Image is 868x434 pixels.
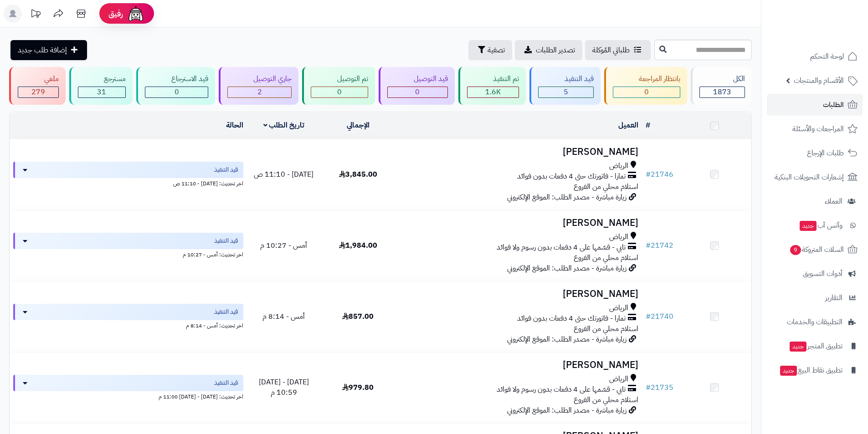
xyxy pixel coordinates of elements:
[10,40,87,60] a: إضافة طلب جديد
[262,311,305,322] span: أمس - 8:14 م
[574,252,638,263] span: استلام محلي من الفروع
[536,45,575,56] span: تصدير الطلبات
[699,74,745,84] div: الكل
[342,311,374,322] span: 857.00
[602,67,689,105] a: بانتظار المراجعة 0
[609,232,628,242] span: الرياض
[767,118,863,140] a: المراجعات والأسئلة
[646,382,651,393] span: #
[214,307,238,317] span: قيد التنفيذ
[767,214,863,236] a: وآتس آبجديد
[13,178,243,188] div: اخر تحديث: [DATE] - 11:10 ص
[377,67,457,105] a: قيد التوصيل 0
[347,120,370,131] a: الإجمالي
[507,192,627,203] span: زيارة مباشرة - مصدر الطلب: الموقع الإلكتروني
[175,87,179,97] span: 0
[226,120,243,131] a: الحالة
[825,291,842,304] span: التقارير
[803,267,842,280] span: أدوات التسويق
[689,67,754,105] a: الكل1873
[592,45,630,56] span: طلباتي المُوكلة
[145,87,208,97] div: 0
[300,67,377,105] a: تم التوصيل 0
[789,243,844,256] span: السلات المتروكة
[618,120,638,131] a: العميل
[613,74,681,84] div: بانتظار المراجعة
[259,377,309,398] span: [DATE] - [DATE] 10:59 م
[399,289,638,299] h3: [PERSON_NAME]
[415,87,420,97] span: 0
[515,40,582,60] a: تصدير الطلبات
[609,374,628,384] span: الرياض
[457,67,528,105] a: تم التنفيذ 1.6K
[646,382,673,393] a: #21735
[539,87,593,97] div: 5
[646,311,673,322] a: #21740
[257,87,262,97] span: 2
[613,87,680,97] div: 0
[311,87,368,97] div: 0
[574,394,638,405] span: استلام محلي من الفروع
[488,45,505,56] span: تصفية
[468,40,512,60] button: تصفية
[7,67,67,105] a: ملغي 279
[806,20,859,40] img: logo-2.png
[263,120,305,131] a: تاريخ الطلب
[810,50,844,63] span: لوحة التحكم
[825,195,842,208] span: العملاء
[789,340,842,352] span: تطبيق المتجر
[799,219,842,232] span: وآتس آب
[646,311,651,322] span: #
[467,87,519,97] div: 1556
[339,240,377,251] span: 1,984.00
[823,98,844,111] span: الطلبات
[342,382,374,393] span: 979.80
[18,74,59,84] div: ملغي
[13,320,243,330] div: اخر تحديث: أمس - 8:14 م
[767,239,863,260] a: السلات المتروكة9
[97,87,106,97] span: 31
[767,166,863,188] a: إشعارات التحويلات البنكية
[18,87,58,97] div: 279
[214,236,238,245] span: قيد التنفيذ
[564,87,568,97] span: 5
[767,263,863,285] a: أدوات التسويق
[644,87,649,97] span: 0
[134,67,217,105] a: قيد الاسترجاع 0
[646,120,650,131] a: #
[767,311,863,333] a: التطبيقات والخدمات
[528,67,602,105] a: قيد التنفيذ 5
[646,240,673,251] a: #21742
[790,342,806,352] span: جديد
[609,303,628,313] span: الرياض
[78,87,126,97] div: 31
[311,74,368,84] div: تم التوصيل
[585,40,651,60] a: طلباتي المُوكلة
[399,147,638,157] h3: [PERSON_NAME]
[228,87,292,97] div: 2
[214,378,238,388] span: قيد التنفيذ
[767,359,863,381] a: تطبيق نقاط البيعجديد
[767,335,863,357] a: تطبيق المتجرجديد
[67,67,135,105] a: مسترجع 31
[787,316,842,328] span: التطبيقات والخدمات
[497,242,626,253] span: تابي - قسّمها على 4 دفعات بدون رسوم ولا فوائد
[467,74,519,84] div: تم التنفيذ
[337,87,342,97] span: 0
[339,169,377,180] span: 3,845.00
[767,287,863,309] a: التقارير
[24,5,47,25] a: تحديثات المنصة
[399,360,638,370] h3: [PERSON_NAME]
[767,46,863,67] a: لوحة التحكم
[538,74,594,84] div: قيد التنفيذ
[517,313,626,324] span: تمارا - فاتورتك حتى 4 دفعات بدون فوائد
[792,123,844,135] span: المراجعات والأسئلة
[507,334,627,345] span: زيارة مباشرة - مصدر الطلب: الموقع الإلكتروني
[574,323,638,334] span: استلام محلي من الفروع
[790,245,801,255] span: 9
[767,190,863,212] a: العملاء
[260,240,307,251] span: أمس - 10:27 م
[794,74,844,87] span: الأقسام والمنتجات
[31,87,45,97] span: 279
[507,263,627,274] span: زيارة مباشرة - مصدر الطلب: الموقع الإلكتروني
